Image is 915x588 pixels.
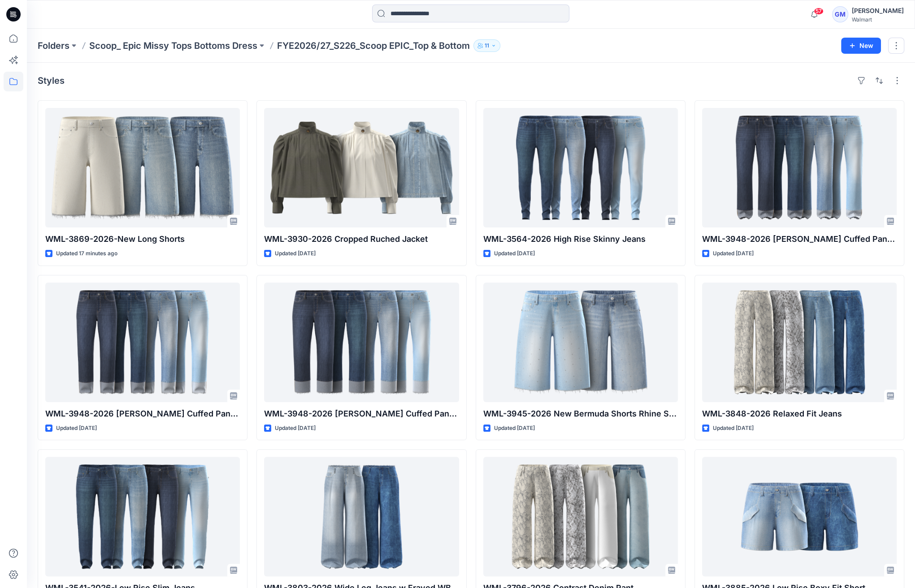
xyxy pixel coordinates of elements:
p: WML-3869-2026-New Long Shorts [45,233,240,245]
a: WML-3796-2026 Contrast Denim Pant [483,457,678,576]
p: Updated [DATE] [275,249,316,258]
div: Walmart [852,16,904,23]
a: WML-3885-2026 Low Rise Boxy Fit Short [702,457,897,576]
a: WML-3930-2026 Cropped Ruched Jacket [264,108,459,227]
span: 57 [814,8,824,15]
button: 11 [473,39,500,52]
div: [PERSON_NAME] [852,5,904,16]
button: New [841,38,881,54]
p: Updated [DATE] [494,424,535,433]
p: WML-3945-2026 New Bermuda Shorts Rhine Stones [483,408,678,420]
p: Updated [DATE] [713,424,754,433]
a: WML-3948-2026 Benton Cuffed Pants-29 Inseam [702,108,897,227]
p: WML-3848-2026 Relaxed Fit Jeans [702,408,897,420]
a: WML-3848-2026 Relaxed Fit Jeans [702,283,897,402]
p: Updated [DATE] [713,249,754,258]
p: FYE2026/27_S226_Scoop EPIC_Top & Bottom [277,39,470,52]
p: WML-3948-2026 [PERSON_NAME] Cuffed Pants-29 Inseam [702,233,897,245]
div: GM [832,6,848,22]
a: WML-3541-2026-Low Rise Slim Jeans [45,457,240,576]
p: Updated 17 minutes ago [56,249,117,258]
a: WML-3948-2026 Benton Cuffed Pants-25 Inseam [264,283,459,402]
p: Updated [DATE] [494,249,535,258]
a: WML-3564-2026 High Rise Skinny Jeans [483,108,678,227]
p: Updated [DATE] [56,424,97,433]
p: 11 [485,41,489,51]
a: WML-3945-2026 New Bermuda Shorts Rhine Stones [483,283,678,402]
a: Folders [38,39,69,52]
a: Scoop_ Epic Missy Tops Bottoms Dress [89,39,257,52]
a: WML-3803-2026 Wide Leg Jeans w Frayed WB [264,457,459,576]
p: WML-3948-2026 [PERSON_NAME] Cuffed Pants-25 Inseam [264,408,459,420]
a: WML-3869-2026-New Long Shorts [45,108,240,227]
p: WML-3948-2026 [PERSON_NAME] Cuffed Pants-27 Inseam [45,408,240,420]
p: WML-3930-2026 Cropped Ruched Jacket [264,233,459,245]
a: WML-3948-2026 Benton Cuffed Pants-27 Inseam [45,283,240,402]
p: Updated [DATE] [275,424,316,433]
h4: Styles [38,75,65,86]
p: WML-3564-2026 High Rise Skinny Jeans [483,233,678,245]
